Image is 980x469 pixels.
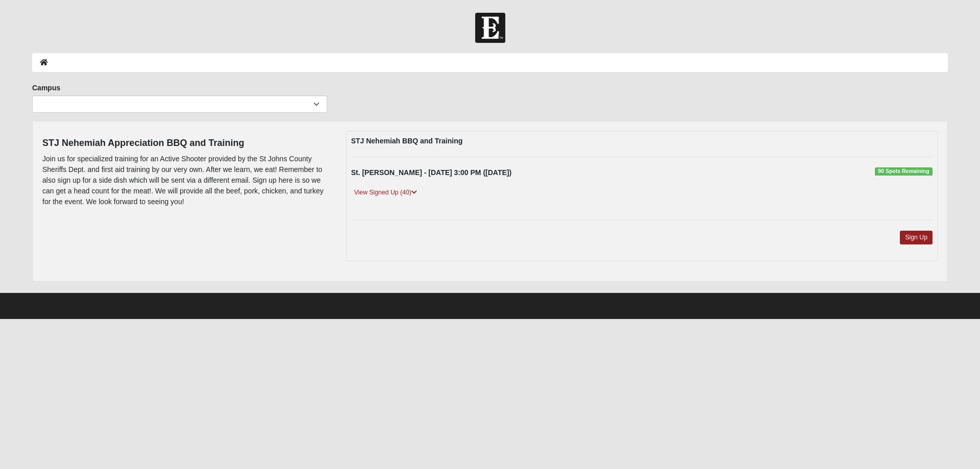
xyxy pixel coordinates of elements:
strong: St. [PERSON_NAME] - [DATE] 3:00 PM ([DATE]) [351,168,511,177]
span: 90 Spots Remaining [875,167,933,176]
p: Join us for specialized training for an Active Shooter provided by the St Johns County Sheriffs D... [42,154,331,207]
img: Church of Eleven22 Logo [475,13,505,43]
label: Campus [32,83,60,93]
a: View Signed Up (40) [351,187,420,198]
strong: STJ Nehemiah BBQ and Training [351,137,463,145]
a: Sign Up [900,231,933,244]
h4: STJ Nehemiah Appreciation BBQ and Training [42,138,331,149]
